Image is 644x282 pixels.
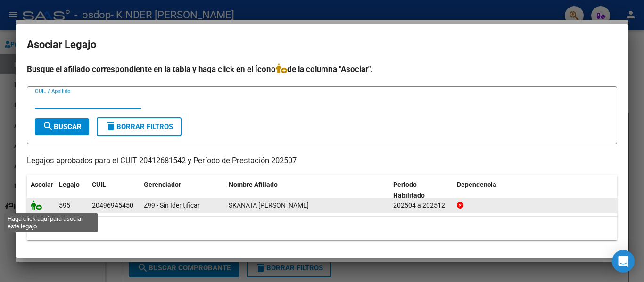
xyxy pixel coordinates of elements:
[27,63,617,75] h4: Busque el afiliado correspondiente en la tabla y haga click en el ícono de la columna "Asociar".
[105,121,116,132] mat-icon: delete
[59,201,70,209] span: 595
[27,155,617,167] p: Legajos aprobados para el CUIT 20412681542 y Período de Prestación 202507
[27,217,617,240] div: 1 registros
[27,36,617,54] h2: Asociar Legajo
[42,121,54,132] mat-icon: search
[59,181,80,188] span: Legajo
[88,175,140,206] datatable-header-cell: CUIL
[55,175,88,206] datatable-header-cell: Legajo
[105,122,173,131] span: Borrar Filtros
[42,122,82,131] span: Buscar
[389,175,453,206] datatable-header-cell: Periodo Habilitado
[140,175,225,206] datatable-header-cell: Gerenciador
[612,250,635,273] div: Open Intercom Messenger
[393,181,425,199] span: Periodo Habilitado
[457,181,496,188] span: Dependencia
[92,181,106,188] span: CUIL
[225,175,389,206] datatable-header-cell: Nombre Afiliado
[144,181,181,188] span: Gerenciador
[453,175,618,206] datatable-header-cell: Dependencia
[35,118,89,135] button: Buscar
[92,200,133,211] div: 20496945450
[229,201,309,209] span: SKANATA JOSE ROBERTO
[393,200,449,211] div: 202504 a 202512
[31,181,53,188] span: Asociar
[97,117,182,136] button: Borrar Filtros
[229,181,278,188] span: Nombre Afiliado
[144,201,200,209] span: Z99 - Sin Identificar
[27,175,55,206] datatable-header-cell: Asociar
